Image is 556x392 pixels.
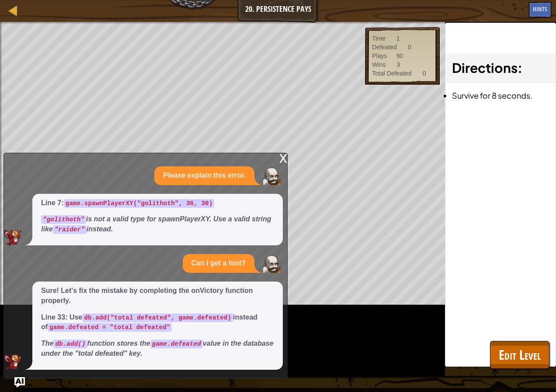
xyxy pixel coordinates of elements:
p: Sure! Let's fix the mistake by completing the onVictory function properly. [41,286,274,306]
p: Please explain this error. [163,171,246,181]
div: 1 [396,34,400,43]
img: AI [4,230,21,245]
span: Directions [452,59,518,76]
li: Survive for 8 seconds. [452,89,549,102]
img: Player [263,168,281,185]
code: game.defeated [150,340,203,348]
img: Player [263,255,281,273]
div: Total Defeated [372,69,411,78]
div: x [279,153,287,162]
div: 3 [397,60,400,69]
p: Line 7: [41,198,274,208]
code: game.defeated = "total defeated" [48,323,172,332]
code: "golithoth" [41,215,86,224]
p: Line 33: Use instead of [41,313,274,333]
code: db.add("total defeated", game.defeated) [82,313,233,322]
img: AI [4,354,21,370]
em: The function stores the value in the database under the "total defeated" key. [41,340,274,357]
div: Plays [372,52,387,60]
div: 0 [408,43,411,52]
div: 0 [423,69,426,78]
h3: : [452,58,549,78]
div: Defeated [372,43,397,52]
span: Hints [533,5,547,13]
p: Can I get a hint? [191,258,246,268]
div: Wins [372,60,386,69]
div: Time [372,34,386,43]
code: game.spawnPlayerXY("golithoth", 36, 30) [64,199,215,208]
button: Ask AI [14,377,25,388]
code: db.add() [53,340,87,348]
span: Edit Level [499,346,541,364]
em: is not a valid type for spawnPlayerXY. Use a valid string like instead. [41,215,271,233]
button: Edit Level [490,341,549,369]
div: 90 [396,52,403,60]
code: "raider" [53,225,87,234]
